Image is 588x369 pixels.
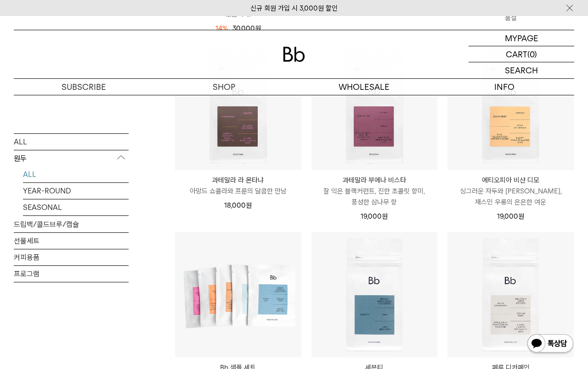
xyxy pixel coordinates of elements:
[14,232,129,248] a: 선물세트
[283,47,305,62] img: 로고
[447,175,574,186] p: 에티오피아 비샨 디모
[469,46,574,62] a: CART (0)
[505,62,538,78] p: SEARCH
[175,186,301,197] p: 아망드 쇼콜라와 프룬의 달콤한 만남
[23,199,129,215] a: SEASONAL
[505,30,538,46] p: MYPAGE
[14,79,154,95] a: SUBSCRIBE
[311,186,438,208] p: 잘 익은 블랙커런트, 진한 초콜릿 향미, 풍성한 삼나무 향
[14,249,129,265] a: 커피용품
[527,46,537,62] p: (0)
[14,133,129,149] a: ALL
[224,201,252,209] span: 18,000
[23,182,129,198] a: YEAR-ROUND
[14,150,129,166] p: 원두
[14,265,129,281] a: 프로그램
[506,46,527,62] p: CART
[311,175,438,208] a: 과테말라 부에나 비스타 잘 익은 블랙커런트, 진한 초콜릿 향미, 풍성한 삼나무 향
[246,201,252,209] span: 원
[294,79,434,95] p: WHOLESALE
[497,212,524,220] span: 19,000
[175,44,301,170] img: 과테말라 라 몬타냐
[434,79,574,95] p: INFO
[447,232,574,358] img: 페루 디카페인
[518,212,524,220] span: 원
[250,4,338,12] a: 신규 회원 가입 시 3,000원 할인
[311,44,438,170] img: 과테말라 부에나 비스타
[447,44,574,170] img: 에티오피아 비샨 디모
[311,232,438,358] img: 세븐티
[23,166,129,182] a: ALL
[361,212,388,220] span: 19,000
[382,212,388,220] span: 원
[175,175,301,197] a: 과테말라 라 몬타냐 아망드 쇼콜라와 프룬의 달콤한 만남
[447,186,574,208] p: 싱그러운 자두와 [PERSON_NAME], 재스민 우롱의 은은한 여운
[175,232,301,358] img: Bb 샘플 세트
[175,175,301,186] p: 과테말라 라 몬타냐
[469,30,574,46] a: MYPAGE
[526,333,574,355] img: 카카오톡 채널 1:1 채팅 버튼
[311,175,438,186] p: 과테말라 부에나 비스타
[154,79,294,95] a: SHOP
[447,175,574,208] a: 에티오피아 비샨 디모 싱그러운 자두와 [PERSON_NAME], 재스민 우롱의 은은한 여운
[14,216,129,232] a: 드립백/콜드브루/캡슐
